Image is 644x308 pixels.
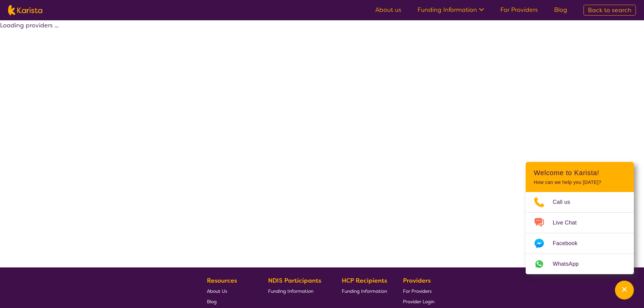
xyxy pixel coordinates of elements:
[403,288,432,294] span: For Providers
[553,238,586,248] span: Facebook
[403,277,431,285] b: Providers
[342,277,387,285] b: HCP Recipients
[403,296,434,307] a: Provider Login
[526,192,634,274] ul: Choose channel
[375,6,401,14] a: About us
[418,6,484,14] a: Funding Information
[588,6,631,14] span: Back to search
[526,254,634,274] a: Web link opens in a new tab.
[268,277,321,285] b: NDIS Participants
[207,299,217,305] span: Blog
[403,299,434,305] span: Provider Login
[500,6,538,14] a: For Providers
[403,286,434,296] a: For Providers
[553,259,587,269] span: WhatsApp
[554,6,567,14] a: Blog
[526,162,634,274] div: Channel Menu
[342,288,387,294] span: Funding Information
[342,286,387,296] a: Funding Information
[268,286,326,296] a: Funding Information
[534,169,626,177] h2: Welcome to Karista!
[553,197,578,207] span: Call us
[8,5,42,15] img: Karista logo
[615,281,634,300] button: Channel Menu
[268,288,313,294] span: Funding Information
[207,288,227,294] span: About Us
[207,277,237,285] b: Resources
[207,296,252,307] a: Blog
[583,5,636,16] a: Back to search
[553,218,585,228] span: Live Chat
[534,180,626,185] p: How can we help you [DATE]?
[207,286,252,296] a: About Us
